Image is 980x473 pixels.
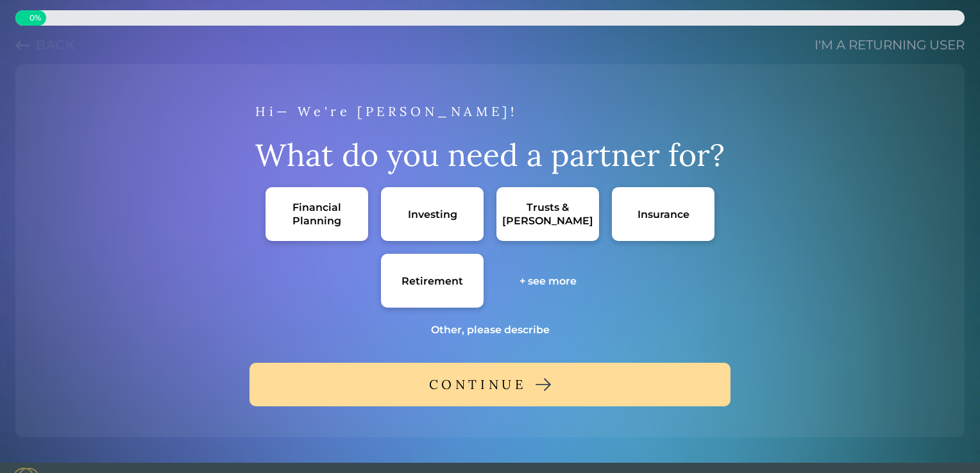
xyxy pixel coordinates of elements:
[401,274,463,288] div: Retirement
[431,323,550,336] div: Other, please describe
[15,10,46,26] div: 0% complete
[255,100,725,123] div: Hi— We're [PERSON_NAME]!
[278,201,355,228] div: Financial Planning
[429,373,527,396] div: CONTINUE
[249,363,731,406] button: CONTINUE
[638,208,689,221] div: Insurance
[15,13,41,23] span: 0 %
[15,36,75,54] button: Previous question
[36,37,75,53] span: Back
[815,36,965,54] a: I'm a returning user
[520,274,577,288] div: + see more
[408,208,457,221] div: Investing
[502,201,593,228] div: Trusts & [PERSON_NAME]
[255,136,725,174] div: What do you need a partner for?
